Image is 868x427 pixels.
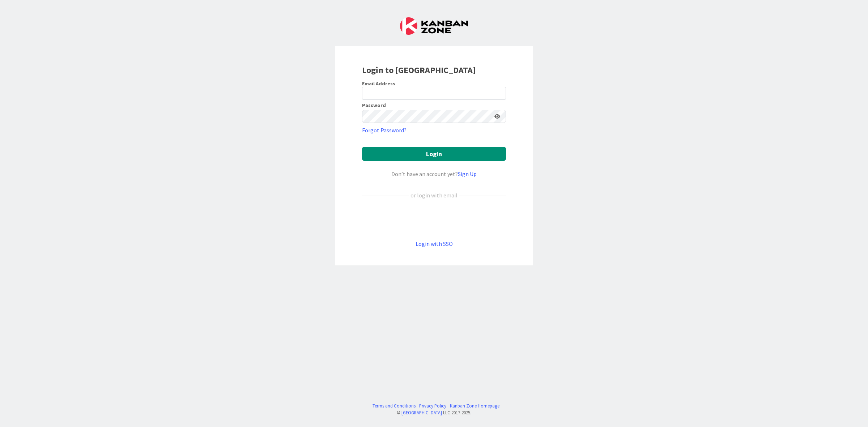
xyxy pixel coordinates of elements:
[358,212,510,227] iframe: Sign in with Google Button
[362,103,386,108] label: Password
[369,409,499,416] div: © LLC 2017- 2025 .
[458,170,477,178] a: Sign Up
[362,64,476,76] b: Login to [GEOGRAPHIC_DATA]
[401,410,442,415] a: [GEOGRAPHIC_DATA]
[373,402,416,409] a: Terms and Conditions
[409,191,459,200] div: or login with email
[362,170,506,178] div: Don’t have an account yet?
[362,147,506,161] button: Login
[419,402,446,409] a: Privacy Policy
[362,80,395,87] label: Email Address
[400,17,468,35] img: Kanban Zone
[450,402,499,409] a: Kanban Zone Homepage
[416,240,453,247] a: Login with SSO
[362,126,407,134] a: Forgot Password?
